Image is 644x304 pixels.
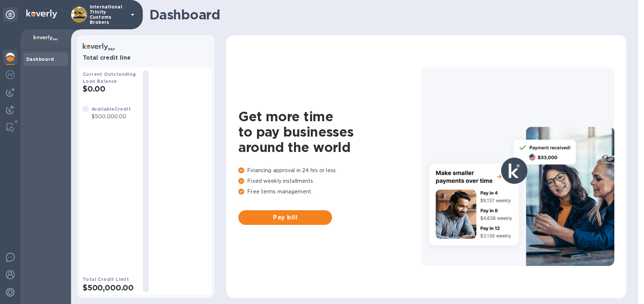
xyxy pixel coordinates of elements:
h1: Get more time to pay businesses around the world [238,109,421,155]
p: International Trinity Customs Brokers [90,4,126,25]
b: Current Outstanding Loan Balance [83,71,136,84]
span: Pay bill [244,213,326,222]
p: $500,000.00 [92,113,131,121]
p: Fixed weekly installments. [238,177,421,185]
p: Free terms management. [238,188,421,196]
h1: Dashboard [149,7,623,22]
button: Pay bill [238,210,332,225]
h2: $0.00 [83,84,137,93]
h3: Total credit line [83,55,209,62]
img: Logo [26,10,57,18]
img: Foreign exchange [6,70,15,79]
b: Available Credit [92,106,131,112]
b: Dashboard [26,56,54,62]
p: Financing approval in 24 hrs or less. [238,167,421,174]
b: Total Credit Limit [83,277,129,282]
h2: $500,000.00 [83,283,137,292]
div: Unpin categories [3,7,18,22]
